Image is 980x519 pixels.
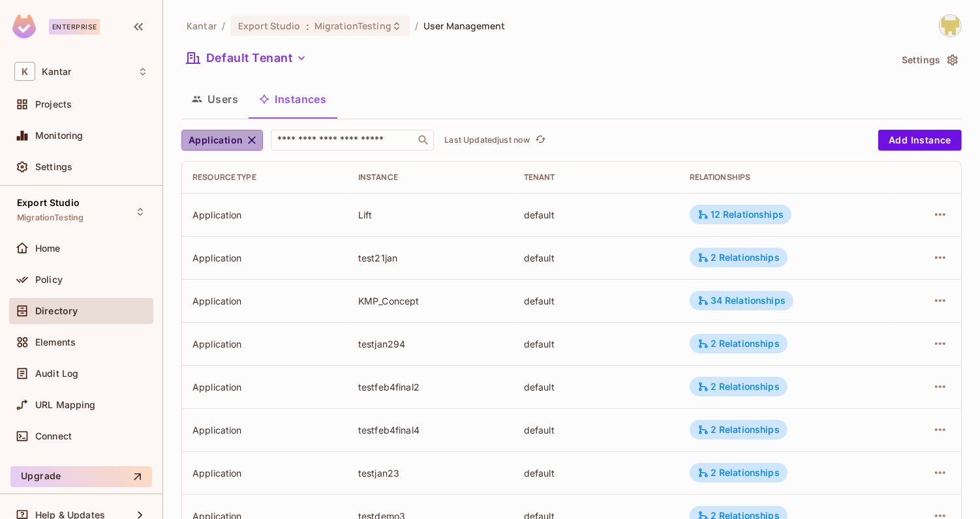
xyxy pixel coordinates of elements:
[940,15,961,37] img: Girishankar.VP@kantar.com
[181,130,263,151] button: Application
[35,368,78,379] span: Audit Log
[249,83,337,115] button: Instances
[524,424,669,436] div: default
[35,337,76,348] span: Elements
[35,162,72,172] span: Settings
[35,306,78,316] span: Directory
[17,198,80,208] span: Export Studio
[192,209,337,221] div: Application
[358,295,503,307] div: KMP_Concept
[35,130,84,141] span: Monitoring
[42,67,71,77] span: Workspace: Kantar
[181,83,249,115] button: Users
[17,213,84,223] span: MigrationTesting
[192,467,337,479] div: Application
[524,467,669,479] div: default
[697,424,780,436] div: 2 Relationships
[697,467,780,479] div: 2 Relationships
[524,338,669,350] div: default
[49,19,100,35] div: Enterprise
[189,132,243,149] span: Application
[358,467,503,479] div: testjan23
[444,135,530,145] p: Last Updated just now
[358,209,503,221] div: Lift
[192,295,337,307] div: Application
[697,295,786,306] div: 34 Relationships
[358,424,503,436] div: testfeb4final4
[192,381,337,393] div: Application
[423,20,505,32] span: User Management
[181,48,312,68] button: Default Tenant
[14,62,35,81] span: K
[358,172,503,183] div: Instance
[35,99,72,110] span: Projects
[222,20,225,32] li: /
[690,172,880,183] div: Relationships
[192,172,337,183] div: Resource type
[314,20,391,32] span: MigrationTesting
[305,21,310,31] span: :
[187,20,217,32] span: the active workspace
[35,243,61,254] span: Home
[192,424,337,436] div: Application
[524,209,669,221] div: default
[535,134,546,147] span: refresh
[415,20,418,32] li: /
[532,132,548,148] button: refresh
[192,252,337,264] div: Application
[238,20,301,32] span: Export Studio
[878,130,962,151] button: Add Instance
[10,466,152,487] button: Upgrade
[358,381,503,393] div: testfeb4final2
[697,209,784,220] div: 12 Relationships
[697,381,780,393] div: 2 Relationships
[524,295,669,307] div: default
[35,400,96,410] span: URL Mapping
[192,338,337,350] div: Application
[697,338,780,349] div: 2 Relationships
[35,274,63,285] span: Policy
[530,132,548,148] span: Click to refresh data
[12,14,36,38] img: SReyMgAAAABJRU5ErkJggg==
[896,50,962,70] button: Settings
[358,252,503,264] div: test21jan
[524,252,669,264] div: default
[524,381,669,393] div: default
[35,431,72,441] span: Connect
[697,252,780,263] div: 2 Relationships
[358,338,503,350] div: testjan294
[524,172,669,183] div: Tenant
